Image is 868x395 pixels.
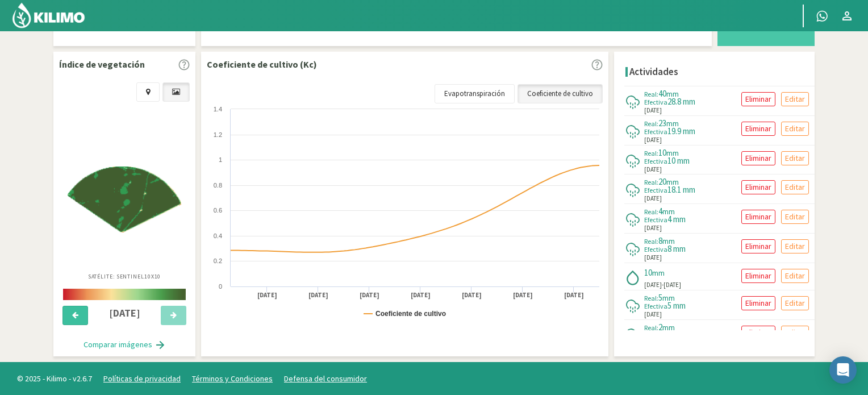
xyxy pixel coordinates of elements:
[629,66,678,77] h4: Actividades
[662,206,675,217] span: mm
[513,291,533,300] text: [DATE]
[741,151,775,165] button: Eliminar
[257,291,277,300] text: [DATE]
[741,210,775,224] button: Eliminar
[781,239,809,253] button: Editar
[745,210,771,223] p: Eliminar
[745,240,771,253] p: Eliminar
[781,210,809,224] button: Editar
[785,326,805,339] p: Editar
[785,210,805,223] p: Editar
[644,106,662,115] span: [DATE]
[644,245,667,253] span: Efectiva
[781,180,809,194] button: Editar
[644,135,662,145] span: [DATE]
[667,243,686,254] span: 8 mm
[644,215,667,224] span: Efectiva
[411,291,431,300] text: [DATE]
[667,155,690,166] span: 10 mm
[462,291,482,300] text: [DATE]
[662,322,675,332] span: mm
[658,292,662,303] span: 5
[658,176,666,187] span: 20
[214,106,222,113] text: 1.4
[518,84,603,103] a: Coeficiente de cultivo
[214,257,222,264] text: 0.2
[435,84,515,103] a: Evapotranspiración
[658,88,666,99] span: 40
[11,2,86,29] img: Kilimo
[644,157,667,165] span: Efectiva
[667,214,686,224] span: 4 mm
[741,296,775,310] button: Eliminar
[781,151,809,165] button: Editar
[72,334,177,356] button: Comparar imágenes
[785,93,805,106] p: Editar
[666,177,679,187] span: mm
[644,90,658,98] span: Real:
[781,269,809,283] button: Editar
[667,184,695,195] span: 18.1 mm
[662,236,675,246] span: mm
[68,167,181,232] img: 374ee524-454d-492c-bf90-220c832fa149_-_sentinel_-_2025-09-12.png
[666,118,679,128] span: mm
[785,269,805,282] p: Editar
[644,323,658,332] span: Real:
[663,281,681,289] span: [DATE]
[667,96,695,107] span: 28.8 mm
[652,268,665,278] span: mm
[658,147,666,158] span: 10
[644,165,662,174] span: [DATE]
[644,194,662,203] span: [DATE]
[214,131,222,138] text: 1.2
[785,240,805,253] p: Editar
[745,93,771,106] p: Eliminar
[103,373,181,384] a: Políticas de privacidad
[781,326,809,340] button: Editar
[662,281,663,289] span: -
[59,57,145,71] p: Índice de vegetación
[644,223,662,233] span: [DATE]
[644,207,658,216] span: Real:
[219,283,222,290] text: 0
[644,237,658,246] span: Real:
[745,297,771,310] p: Eliminar
[644,302,667,310] span: Efectiva
[658,235,662,246] span: 8
[644,267,652,278] span: 10
[667,300,686,311] span: 5 mm
[644,178,658,186] span: Real:
[741,180,775,194] button: Eliminar
[745,152,771,165] p: Eliminar
[214,232,222,239] text: 0.4
[88,272,161,281] p: Satélite: Sentinel
[667,330,686,340] span: 2 mm
[745,326,771,339] p: Eliminar
[667,126,695,136] span: 19.9 mm
[741,269,775,283] button: Eliminar
[644,294,658,302] span: Real:
[781,92,809,106] button: Editar
[658,206,662,217] span: 4
[644,149,658,157] span: Real:
[207,57,317,71] p: Coeficiente de cultivo (Kc)
[644,310,662,319] span: [DATE]
[11,373,98,385] span: © 2025 - Kilimo - v2.6.7
[662,293,675,303] span: mm
[284,373,367,384] a: Defensa del consumidor
[63,289,186,300] img: scale
[666,148,679,158] span: mm
[144,273,161,280] span: 10X10
[785,152,805,165] p: Editar
[375,310,446,318] text: Coeficiente de cultivo
[644,127,667,136] span: Efectiva
[308,291,328,300] text: [DATE]
[745,181,771,194] p: Eliminar
[95,307,155,319] h4: [DATE]
[192,373,273,384] a: Términos y Condiciones
[785,297,805,310] p: Editar
[745,269,771,282] p: Eliminar
[214,207,222,214] text: 0.6
[644,280,662,290] span: [DATE]
[741,92,775,106] button: Eliminar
